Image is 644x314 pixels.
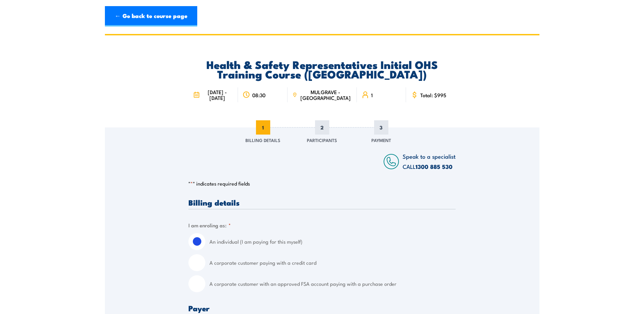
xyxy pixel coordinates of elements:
[209,275,456,292] label: A corporate customer with an approved FSA account paying with a purchase order
[188,221,231,229] legend: I am enroling as:
[188,198,456,206] h3: Billing details
[299,89,352,101] span: MULGRAVE - [GEOGRAPHIC_DATA]
[105,6,197,27] a: ← Go back to course page
[307,137,337,143] span: Participants
[403,152,456,171] span: Speak to a specialist CALL
[371,137,391,143] span: Payment
[374,120,388,135] span: 3
[252,92,265,98] span: 08:30
[209,233,456,250] label: An individual (I am paying for this myself)
[315,120,329,135] span: 2
[420,92,446,98] span: Total: $995
[256,120,270,135] span: 1
[188,59,456,78] h2: Health & Safety Representatives Initial OHS Training Course ([GEOGRAPHIC_DATA])
[188,180,456,187] p: " " indicates required fields
[202,89,233,101] span: [DATE] - [DATE]
[245,137,280,143] span: Billing Details
[416,162,453,171] a: 1300 885 530
[188,304,456,312] h3: Payer
[209,254,456,271] label: A corporate customer paying with a credit card
[371,92,373,98] span: 1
